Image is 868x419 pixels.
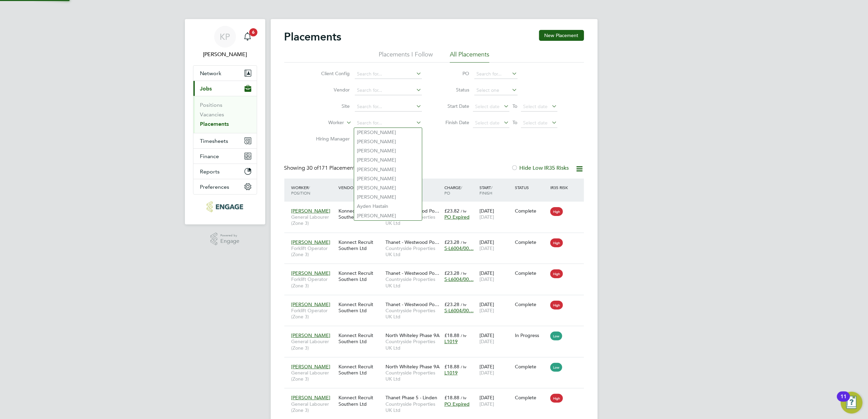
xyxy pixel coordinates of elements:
[337,360,384,379] div: Konnect Recruit Southern Ltd
[193,96,257,133] div: Jobs
[200,168,220,175] span: Reports
[515,208,547,214] div: Complete
[290,329,584,334] a: [PERSON_NAME]General Labourer (Zone 3)Konnect Recruit Southern LtdNorth Whiteley Phase 9ACountrys...
[475,120,500,126] span: Select date
[439,103,470,109] label: Start Date
[444,214,470,220] span: PO Expired
[354,183,422,192] li: [PERSON_NAME]
[200,121,229,127] a: Placements
[478,204,513,223] div: [DATE]
[385,395,437,401] span: Thanet Phase 5 - Linden
[249,28,257,36] span: 6
[515,239,547,245] div: Complete
[200,184,230,190] span: Preferences
[290,204,584,210] a: [PERSON_NAME]General Labourer (Zone 3)Konnect Recruit Southern LtdThanet - Westwood Po…Countrysid...
[385,276,441,288] span: Countryside Properties UK Ltd
[444,370,458,376] span: L1019
[290,298,584,303] a: [PERSON_NAME]Forklift Operator (Zone 3)Konnect Recruit Southern LtdThanet - Westwood Po…Countrysi...
[461,364,467,369] span: / hr
[291,364,331,370] span: [PERSON_NAME]
[291,401,335,413] span: General Labourer (Zone 3)
[550,301,563,309] span: High
[355,69,422,79] input: Search for...
[291,370,335,382] span: General Labourer (Zone 3)
[290,181,337,199] div: Worker
[461,240,467,245] span: / hr
[444,245,474,251] span: S-L6004/00…
[311,70,350,77] label: Client Config
[479,338,494,345] span: [DATE]
[291,395,331,401] span: [PERSON_NAME]
[443,181,478,199] div: Charge
[461,271,467,276] span: / hr
[385,370,441,382] span: Countryside Properties UK Ltd
[354,165,422,174] li: [PERSON_NAME]
[841,392,863,414] button: Open Resource Center, 11 new notifications
[478,181,513,199] div: Start
[550,394,563,403] span: High
[474,69,518,79] input: Search for...
[290,391,584,397] a: [PERSON_NAME]General Labourer (Zone 3)Konnect Recruit Southern LtdThanet Phase 5 - LindenCountrys...
[337,204,384,223] div: Konnect Recruit Southern Ltd
[291,245,335,257] span: Forklift Operator (Zone 3)
[291,208,331,214] span: [PERSON_NAME]
[307,165,319,171] span: 30 of
[840,397,847,405] div: 11
[515,270,547,276] div: Complete
[479,276,494,282] span: [DATE]
[523,103,548,110] span: Select date
[444,307,474,314] span: S-L6004/00…
[550,207,563,216] span: High
[478,329,513,348] div: [DATE]
[515,395,547,401] div: Complete
[479,401,494,407] span: [DATE]
[444,332,459,338] span: £18.88
[354,137,422,146] li: [PERSON_NAME]
[200,70,222,77] span: Network
[385,239,439,245] span: Thanet - Westwood Po…
[220,233,239,238] span: Powered by
[193,66,257,81] button: Network
[311,103,350,109] label: Site
[354,192,422,202] li: [PERSON_NAME]
[207,201,243,212] img: konnectrecruit-logo-retina.png
[379,50,433,63] li: Placements I Follow
[284,30,342,44] h2: Placements
[478,267,513,286] div: [DATE]
[439,119,470,125] label: Finish Date
[479,307,494,314] span: [DATE]
[193,201,257,212] a: Go to home page
[241,26,254,48] a: 6
[291,239,331,245] span: [PERSON_NAME]
[479,245,494,251] span: [DATE]
[550,238,563,247] span: High
[200,138,228,144] span: Timesheets
[478,298,513,317] div: [DATE]
[511,102,520,111] span: To
[354,211,422,220] li: [PERSON_NAME]
[444,208,459,214] span: £23.82
[523,120,548,126] span: Select date
[291,185,311,196] span: / Position
[385,307,441,320] span: Countryside Properties UK Ltd
[291,332,331,338] span: [PERSON_NAME]
[200,153,219,160] span: Finance
[354,146,422,155] li: [PERSON_NAME]
[479,214,494,220] span: [DATE]
[193,133,257,148] button: Timesheets
[354,174,422,183] li: [PERSON_NAME]
[385,401,441,413] span: Countryside Properties UK Ltd
[291,338,335,351] span: General Labourer (Zone 3)
[439,87,470,93] label: Status
[550,269,563,278] span: High
[290,360,584,366] a: [PERSON_NAME]General Labourer (Zone 3)Konnect Recruit Southern LtdNorth Whiteley Phase 9ACountrys...
[385,270,439,276] span: Thanet - Westwood Po…
[355,102,422,112] input: Search for...
[305,119,344,126] label: Worker
[337,391,384,410] div: Konnect Recruit Southern Ltd
[439,70,470,77] label: PO
[193,50,257,58] span: Kasia Piwowar
[354,202,422,211] li: Ayden Hastain
[550,332,562,340] span: Low
[220,238,239,244] span: Engage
